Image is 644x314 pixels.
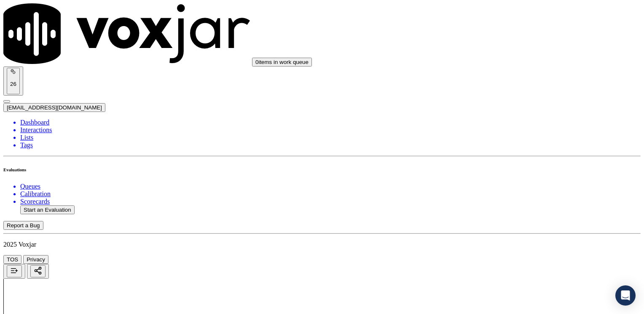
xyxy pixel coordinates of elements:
[20,126,641,134] a: Interactions
[3,67,23,96] button: 26
[20,198,641,205] a: Scorecards
[3,3,250,64] img: voxjar logo
[20,183,641,190] a: Queues
[23,255,48,264] button: Privacy
[3,241,641,248] p: 2025 Voxjar
[3,255,21,264] button: TOS
[20,119,641,126] a: Dashboard
[20,205,75,214] button: Start an Evaluation
[615,285,636,306] div: Open Intercom Messenger
[3,103,105,112] button: [EMAIL_ADDRESS][DOMAIN_NAME]
[3,167,641,172] h6: Evaluations
[3,221,43,230] button: Report a Bug
[7,104,102,111] span: [EMAIL_ADDRESS][DOMAIN_NAME]
[7,68,20,94] button: 26
[252,58,312,67] button: 0items in work queue
[20,134,641,141] a: Lists
[20,141,641,149] a: Tags
[10,81,16,87] p: 26
[20,190,641,198] a: Calibration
